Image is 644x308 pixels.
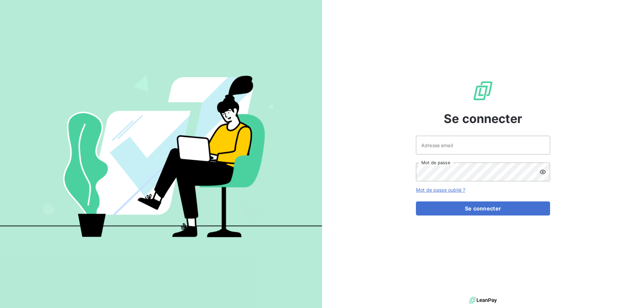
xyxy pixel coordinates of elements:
[416,187,465,193] a: Mot de passe oublié ?
[416,136,550,155] input: placeholder
[444,110,522,128] span: Se connecter
[472,80,494,102] img: Logo LeanPay
[469,295,497,305] img: logo
[416,201,550,215] button: Se connecter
